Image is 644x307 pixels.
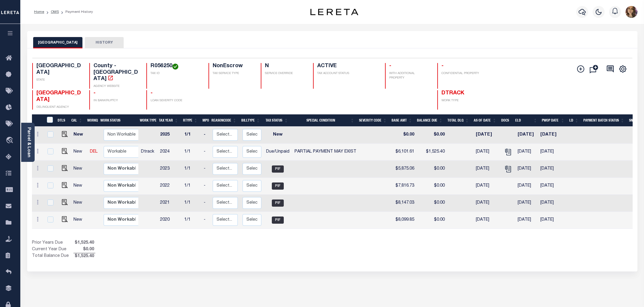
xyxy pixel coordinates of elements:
td: - [201,195,210,212]
th: Severity Code: activate to sort column ascending [357,114,389,127]
td: - [201,212,210,229]
td: $0.00 [417,127,447,144]
th: LD: activate to sort column ascending [567,114,581,127]
th: Docs [499,114,513,127]
td: 2025 [158,127,182,144]
td: [DATE] [538,178,565,195]
h4: ACTIVE [317,63,378,70]
td: $8,099.85 [391,212,417,229]
td: [DATE] [473,195,501,212]
span: - [151,90,153,96]
span: - [389,63,391,69]
td: 1/1 [182,212,201,229]
td: New [71,178,88,195]
button: HISTORY [85,37,124,48]
td: $5,875.06 [391,161,417,178]
th: Balance Due: activate to sort column ascending [415,114,445,127]
td: $0.00 [417,195,447,212]
td: [DATE] [515,195,538,212]
th: Tax Status: activate to sort column ascending [263,114,291,127]
p: DELINQUENT AGENCY [36,105,82,110]
td: [DATE] [538,195,565,212]
th: BillType: activate to sort column ascending [239,114,263,127]
td: [DATE] [515,127,538,144]
span: [GEOGRAPHIC_DATA] [36,90,81,102]
p: LOAN SEVERITY CODE [151,99,201,103]
td: $0.00 [417,178,447,195]
th: Base Amt: activate to sort column ascending [389,114,415,127]
th: WorkQ [85,114,98,127]
td: [DATE] [515,161,538,178]
td: 1/1 [182,178,201,195]
td: $6,101.61 [391,144,417,161]
td: [DATE] [515,144,538,161]
li: Payment History [59,9,93,15]
td: 2022 [158,178,182,195]
th: Payment Batch Status: activate to sort column ascending [581,114,627,127]
td: [DATE] [473,144,501,161]
span: PIF [272,165,284,173]
span: - [93,90,96,96]
i: travel_explore [6,137,15,145]
td: [DATE] [538,212,565,229]
td: - [201,144,210,161]
th: DTLS [55,114,69,127]
td: 2020 [158,212,182,229]
th: As of Date: activate to sort column ascending [471,114,499,127]
th: ELD: activate to sort column ascending [513,114,540,127]
td: $8,147.03 [391,195,417,212]
td: 2021 [158,195,182,212]
td: [DATE] [473,212,501,229]
a: DEL [90,150,98,154]
td: Total Balance Due [32,253,73,260]
span: DTRACK [441,90,464,96]
td: [DATE] [538,144,565,161]
h4: County - [GEOGRAPHIC_DATA] [93,63,139,82]
span: $0.00 [73,246,95,253]
p: SERVICE OVERRIDE [265,71,306,76]
td: $0.00 [417,161,447,178]
td: New [71,212,88,229]
p: AGENCY WEBSITE [93,84,139,89]
span: $1,525.40 [73,253,95,260]
h4: [GEOGRAPHIC_DATA] [36,63,82,76]
h4: NonEscrow [213,63,254,70]
button: [GEOGRAPHIC_DATA] [33,37,82,48]
img: logo-dark.svg [310,9,358,15]
p: WORK TYPE [441,99,487,103]
a: Home [34,10,44,14]
td: [DATE] [538,161,565,178]
h4: N [265,63,306,70]
p: TAX SERVICE TYPE [213,71,254,76]
td: New [264,127,292,144]
td: [DATE] [473,178,501,195]
span: - [441,63,444,69]
td: Prior Years Due [32,240,73,246]
td: $7,816.73 [391,178,417,195]
p: CONFIDENTIAL PROPERTY [441,71,487,76]
span: PIF [272,182,284,190]
th: Special Condition: activate to sort column ascending [291,114,357,127]
p: STATE [36,78,82,82]
p: IN BANKRUPTCY [93,99,139,103]
td: [DATE] [473,161,501,178]
th: Work Type [137,114,157,127]
td: Current Year Due [32,246,73,253]
span: PIF [272,199,284,207]
td: 1/1 [182,195,201,212]
td: [DATE] [515,178,538,195]
td: New [71,195,88,212]
td: $0.00 [417,212,447,229]
td: Due/Unpaid [264,144,292,161]
td: [DATE] [538,127,565,144]
td: 2024 [158,144,182,161]
p: TAX ID [151,71,201,76]
th: MPO [200,114,209,127]
span: PARTIAL PAYMENT MAY EXIST [295,150,356,154]
td: New [71,161,88,178]
td: New [71,144,88,161]
th: &nbsp; [43,114,56,127]
h4: R056250 [151,63,201,70]
td: - [201,127,210,144]
th: Total DLQ: activate to sort column ascending [445,114,471,127]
